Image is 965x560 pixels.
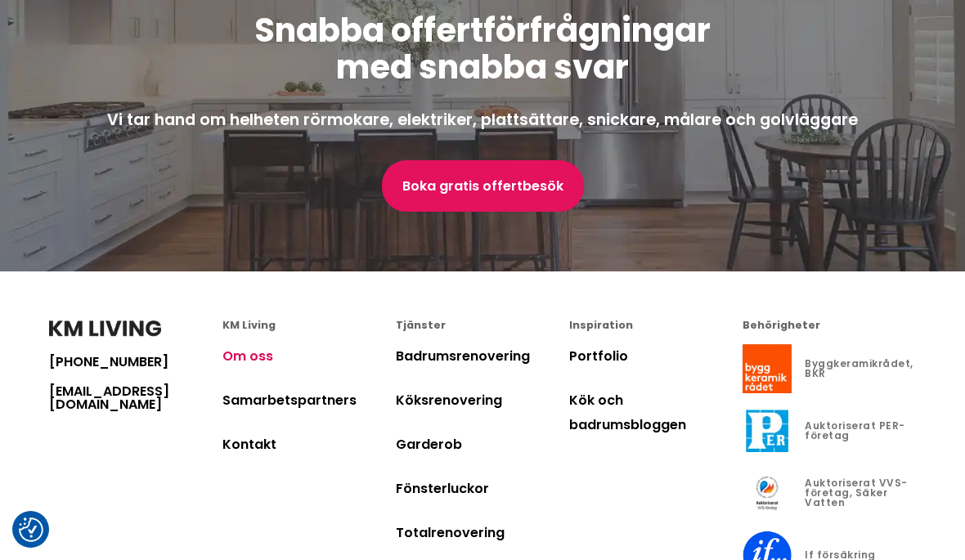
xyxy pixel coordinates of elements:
[396,523,505,542] a: Totalrenovering
[805,478,916,508] div: Auktoriserat VVS-företag, Säker Vatten
[743,406,792,455] img: Auktoriserat PER-företag
[805,421,916,441] div: Auktoriserat PER-företag
[805,550,876,560] div: If försäkring
[396,320,569,331] div: Tjänster
[743,344,792,393] img: Byggkeramikrådet, BKR
[222,435,276,454] a: Kontakt
[19,517,43,542] img: Revisit consent button
[569,347,628,365] a: Portfolio
[222,320,396,331] div: KM Living
[396,347,530,365] a: Badrumsrenovering
[382,160,584,212] a: Boka gratis offertbesök
[569,320,743,331] div: Inspiration
[222,347,273,365] a: Om oss
[396,479,489,498] a: Fönsterluckor
[19,517,43,542] button: Samtyckesinställningar
[396,435,462,454] a: Garderob
[743,468,792,517] img: Auktoriserat VVS-företag, Säker Vatten
[396,391,502,410] a: Köksrenovering
[743,320,916,331] div: Behörigheter
[49,356,222,369] a: [PHONE_NUMBER]
[569,391,686,434] a: Kök och badrumsbloggen
[805,359,916,379] div: Byggkeramikrådet, BKR
[49,385,222,411] a: [EMAIL_ADDRESS][DOMAIN_NAME]
[222,391,357,410] a: Samarbetspartners
[49,320,161,337] img: KM Living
